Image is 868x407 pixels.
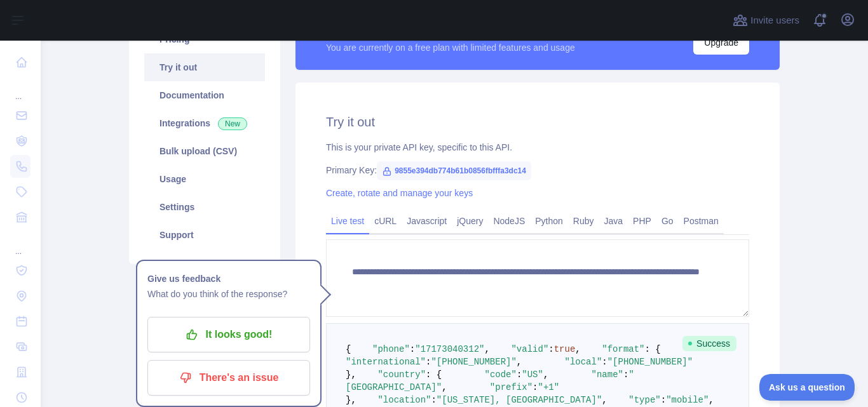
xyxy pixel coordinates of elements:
span: , [709,395,714,405]
button: There's an issue [147,360,310,396]
span: : [431,395,436,405]
span: }, [346,395,356,405]
a: Postman [679,211,724,231]
span: "code" [484,370,516,380]
span: New [218,117,247,130]
span: true [554,344,576,354]
button: It looks good! [147,317,310,352]
span: "[PHONE_NUMBER]" [607,357,693,367]
a: Go [656,211,679,231]
span: "[US_STATE], [GEOGRAPHIC_DATA]" [437,395,602,405]
span: , [442,382,447,392]
span: Invite users [750,13,799,28]
a: Integrations New [144,109,265,137]
span: , [517,357,522,367]
a: NodeJS [488,211,530,231]
span: "[PHONE_NUMBER]" [431,357,516,367]
a: Settings [144,193,265,221]
span: 9855e394db774b61b0856fbfffa3dc14 [377,161,531,180]
span: : [548,344,553,354]
a: Ruby [568,211,599,231]
a: Javascript [402,211,452,231]
button: Invite users [730,10,802,30]
span: , [602,395,607,405]
a: Support [144,221,265,249]
span: "location" [377,395,431,405]
span: : [517,370,522,380]
p: What do you think of the response? [147,286,310,302]
a: jQuery [452,211,488,231]
span: "name" [592,370,623,380]
div: This is your private API key, specific to this API. [326,141,749,154]
iframe: Toggle Customer Support [759,374,855,401]
h1: Give us feedback [147,271,310,286]
span: : [532,382,538,392]
span: "local" [564,357,602,367]
span: }, [346,370,356,380]
span: "valid" [511,344,548,354]
span: "US" [522,370,543,380]
p: It looks good! [157,324,301,345]
span: "format" [602,344,644,354]
span: "phone" [372,344,410,354]
a: Python [530,211,568,231]
h2: Try it out [326,113,749,131]
a: Usage [144,165,265,193]
span: Success [682,336,736,351]
span: "prefix" [490,382,532,392]
div: You are currently on a free plan with limited features and usage [326,41,575,54]
div: ... [10,231,31,257]
p: There's an issue [157,367,301,389]
span: : [661,395,666,405]
a: Java [599,211,628,231]
span: "+1" [538,382,559,392]
a: Bulk upload (CSV) [144,137,265,165]
a: cURL [369,211,402,231]
a: Documentation [144,81,265,109]
span: "international" [346,357,426,367]
span: "17173040312" [415,344,484,354]
div: ... [10,76,31,102]
span: , [484,344,489,354]
span: : { [426,370,442,380]
span: "type" [628,395,660,405]
span: : [602,357,607,367]
a: Try it out [144,53,265,81]
span: { [346,344,351,354]
span: "mobile" [666,395,709,405]
button: Upgrade [693,30,749,55]
div: Primary Key: [326,164,749,177]
span: : { [645,344,661,354]
span: , [543,370,548,380]
a: Create, rotate and manage your keys [326,188,473,198]
span: : [623,370,628,380]
span: "country" [377,370,426,380]
span: : [426,357,431,367]
a: Live test [326,211,369,231]
span: , [575,344,580,354]
span: : [410,344,415,354]
a: PHP [628,211,656,231]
